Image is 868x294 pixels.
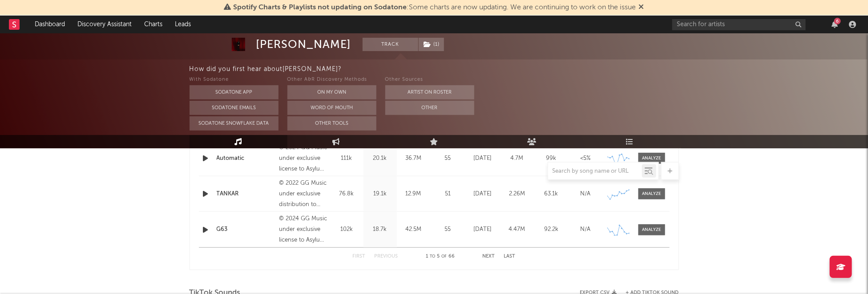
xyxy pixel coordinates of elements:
[138,16,169,33] a: Charts
[385,85,474,99] button: Artist on Roster
[366,190,395,199] div: 19.1k
[832,21,838,28] button: 6
[217,225,275,234] a: G63
[571,225,601,234] div: N/A
[502,154,532,163] div: 4.7M
[416,251,465,262] div: 1 5 66
[502,225,532,234] div: 4.47M
[190,85,279,99] button: Sodatone App
[366,225,395,234] div: 18.7k
[639,4,644,11] span: Dismiss
[537,225,566,234] div: 92.2k
[234,4,407,11] span: Spotify Charts & Playlists not updating on Sodatone
[234,4,636,11] span: : Some charts are now updating. We are continuing to work on the issue
[332,190,361,199] div: 76.8k
[287,101,376,115] button: Word Of Mouth
[571,190,601,199] div: N/A
[537,154,566,163] div: 99k
[399,154,428,163] div: 36.7M
[287,85,376,99] button: On My Own
[548,168,642,175] input: Search by song name or URL
[441,254,447,258] span: of
[418,38,444,51] span: ( 1 )
[468,190,498,199] div: [DATE]
[419,38,444,51] button: (1)
[169,16,197,33] a: Leads
[256,38,351,51] div: [PERSON_NAME]
[432,225,464,234] div: 55
[279,214,327,246] div: © 2024 GG Music under exclusive license to Asylum Nordics a division of Warner Music Sweden AB
[430,254,435,258] span: to
[287,75,376,85] div: Other A&R Discovery Methods
[571,154,601,163] div: <5%
[332,225,361,234] div: 102k
[332,154,361,163] div: 111k
[279,143,327,175] div: © 2024 GG Music under exclusive license to Asylum Nordics a division of Warner Music Sweden AB
[217,154,275,163] a: Automatic
[537,190,566,199] div: 63.1k
[834,18,841,24] div: 6
[399,190,428,199] div: 12.9M
[353,254,366,259] button: First
[672,19,806,30] input: Search for artists
[468,154,498,163] div: [DATE]
[432,190,464,199] div: 51
[432,154,464,163] div: 55
[287,116,376,131] button: Other Tools
[385,101,474,115] button: Other
[385,75,474,85] div: Other Sources
[190,75,279,85] div: With Sodatone
[375,254,398,259] button: Previous
[399,225,428,234] div: 42.5M
[363,38,418,51] button: Track
[366,154,395,163] div: 20.1k
[71,16,138,33] a: Discovery Assistant
[190,101,279,115] button: Sodatone Emails
[279,178,327,210] div: © 2022 GG Music under exclusive distribution to Asylum Nordics a division of Warner Music Sweden AB
[468,225,498,234] div: [DATE]
[28,16,71,33] a: Dashboard
[217,190,275,199] a: TANKAR
[504,254,516,259] button: Last
[190,116,279,131] button: Sodatone Snowflake Data
[483,254,495,259] button: Next
[502,190,532,199] div: 2.26M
